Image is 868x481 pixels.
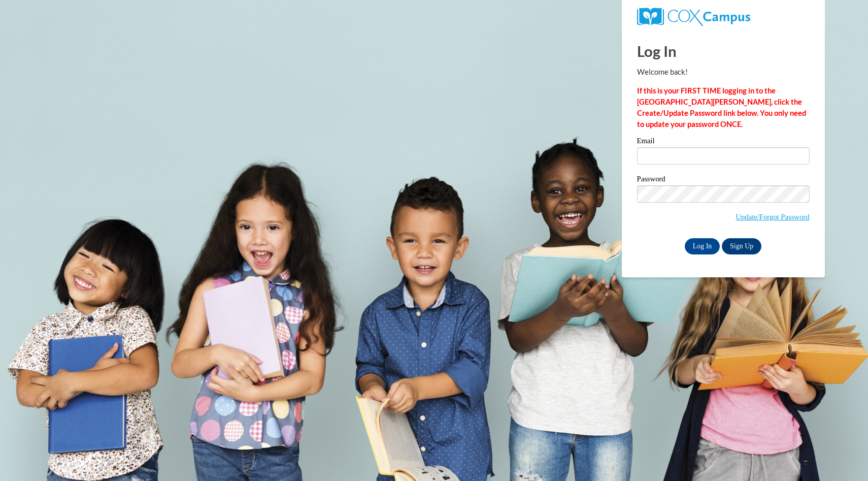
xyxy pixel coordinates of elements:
[736,213,809,221] a: Update/Forgot Password
[637,67,810,78] p: Welcome back!
[637,41,810,61] h1: Log In
[637,175,810,185] label: Password
[637,12,750,20] a: COX Campus
[637,8,750,26] img: COX Campus
[722,238,761,254] a: Sign Up
[637,137,810,147] label: Email
[685,238,720,254] input: Log In
[637,86,806,129] strong: If this is your FIRST TIME logging in to the [GEOGRAPHIC_DATA][PERSON_NAME], click the Create/Upd...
